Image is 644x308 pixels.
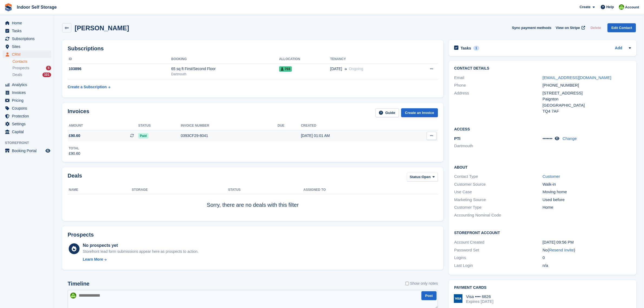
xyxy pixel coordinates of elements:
div: Customer Type [454,204,543,211]
span: 703 [279,66,292,72]
span: Pricing [12,97,44,104]
a: menu [3,120,51,128]
span: Sites [12,43,44,50]
div: [DATE] 01:01 AM [301,133,399,139]
span: PTI [454,136,460,141]
span: Help [606,4,614,10]
span: Coupons [12,104,44,112]
div: Walk-in [543,181,631,188]
a: menu [3,81,51,89]
h2: Invoices [68,108,89,117]
div: 5 [46,66,51,70]
span: ( ) [548,248,575,252]
a: Edit Contact [607,23,636,32]
th: Due [278,122,301,130]
a: menu [3,89,51,96]
h2: Tasks [461,46,471,51]
button: Sync payment methods [512,23,551,32]
div: Expires [DATE] [466,299,493,304]
button: Delete [588,23,603,32]
h2: Subscriptions [68,45,438,52]
a: menu [3,128,51,136]
span: [DATE] [330,66,342,72]
label: Show only notes [405,281,438,286]
div: Phone [454,82,543,89]
span: Storefront [5,140,54,146]
button: Post [421,291,437,300]
a: Add [615,45,622,51]
a: menu [3,27,51,35]
a: menu [3,112,51,120]
a: Preview store [45,148,51,154]
th: Amount [68,122,138,130]
div: Contact Type [454,173,543,180]
div: Visa •••• 6826 [466,294,493,299]
img: Helen Wilson [619,4,624,10]
a: menu [3,51,51,58]
div: 65 sq ft First/Second Floor [171,66,279,72]
div: Paignton [543,96,631,102]
div: [STREET_ADDRESS] [543,90,631,96]
a: Change [563,136,577,141]
li: Dartmouth [454,143,543,149]
span: Status: [410,174,422,180]
span: Deals [12,72,22,77]
span: Ongoing [349,67,363,71]
div: [DATE] 09:56 PM [543,239,631,245]
th: ID [68,55,171,64]
div: £90.60 [69,151,80,156]
a: Create a Subscription [68,82,110,92]
img: Visa Logo [454,294,463,303]
div: Total [69,146,80,151]
div: Customer Source [454,181,543,188]
span: Paid [138,133,148,139]
a: [EMAIL_ADDRESS][DOMAIN_NAME] [543,75,611,80]
h2: Deals [68,173,82,183]
img: stora-icon-8386f47178a22dfd0bd8f6a31ec36ba5ce8667c1dd55bd0f319d3a0aa187defe.svg [4,3,12,11]
span: Home [12,19,44,27]
span: ••••••• [543,136,553,141]
a: Guide [375,108,399,117]
span: Prospects [12,65,29,71]
h2: Timeline [68,281,90,287]
div: Account Created [454,239,543,245]
a: menu [3,147,51,155]
div: 0393CF29-8041 [181,133,278,139]
a: Customer [543,174,560,179]
div: Address [454,90,543,114]
a: Contacts [12,59,51,64]
div: Create a Subscription [68,84,107,90]
a: Create an Invoice [401,108,438,117]
div: 1 [473,46,480,51]
th: Allocation [279,55,330,64]
div: No [543,247,631,253]
div: Use Case [454,189,543,195]
img: Helen Wilson [70,293,76,299]
div: Moving home [543,189,631,195]
span: Tasks [12,27,44,35]
div: Used before [543,197,631,203]
div: Learn More [83,257,103,262]
span: Subscriptions [12,35,44,42]
span: Settings [12,120,44,128]
div: n/a [543,263,631,269]
h2: Access [454,126,631,132]
a: Resend Invite [549,248,574,252]
a: menu [3,104,51,112]
a: Prospects 5 [12,65,51,71]
div: Email [454,75,543,81]
a: View on Stripe [554,23,586,32]
span: Protection [12,112,44,120]
th: Invoice number [181,122,278,130]
span: CRM [12,51,44,58]
h2: Contact Details [454,66,631,71]
th: Status [228,186,303,194]
span: Open [422,174,431,180]
span: Create [580,4,590,10]
div: Dartmouth [171,72,279,77]
div: Home [543,204,631,211]
div: 101 [42,73,51,77]
a: menu [3,19,51,27]
span: £90.60 [69,133,80,139]
a: menu [3,97,51,104]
